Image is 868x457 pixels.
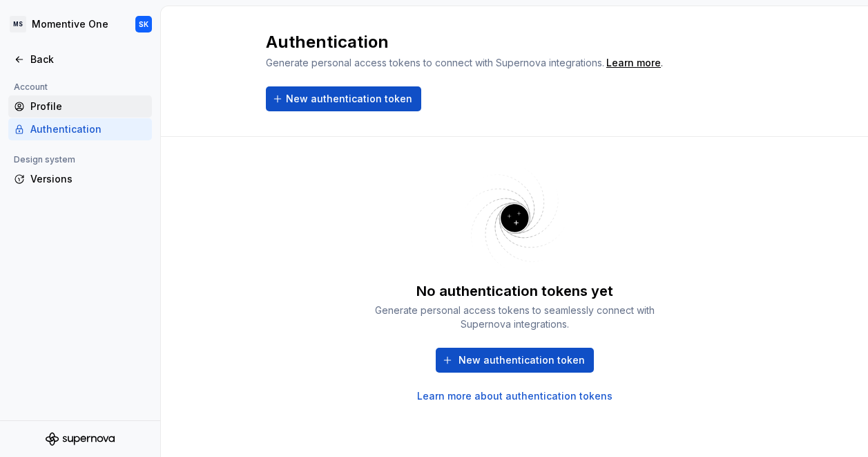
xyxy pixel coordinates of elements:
[3,9,157,39] button: MSMomentive OneSK
[30,172,146,186] div: Versions
[606,56,661,70] a: Learn more
[286,92,412,106] span: New authentication token
[266,86,421,111] button: New authentication token
[436,348,594,373] button: New authentication token
[8,95,152,118] a: Profile
[8,48,152,71] a: Back
[139,19,148,30] div: SK
[8,79,53,95] div: Account
[8,151,81,168] div: Design system
[32,17,108,31] div: Momentive One
[8,118,152,140] a: Authentication
[8,168,152,190] a: Versions
[30,100,146,113] div: Profile
[417,389,613,403] a: Learn more about authentication tokens
[604,58,663,68] span: .
[459,353,585,367] span: New authentication token
[369,304,659,331] div: Generate personal access tokens to seamlessly connect with Supernova integrations.
[266,31,663,53] h2: Authentication
[30,53,146,66] div: Back
[416,281,613,301] div: No authentication tokens yet
[46,432,115,446] svg: Supernova Logo
[10,16,26,32] div: MS
[266,57,604,68] span: Generate personal access tokens to connect with Supernova integrations.
[30,122,146,136] div: Authentication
